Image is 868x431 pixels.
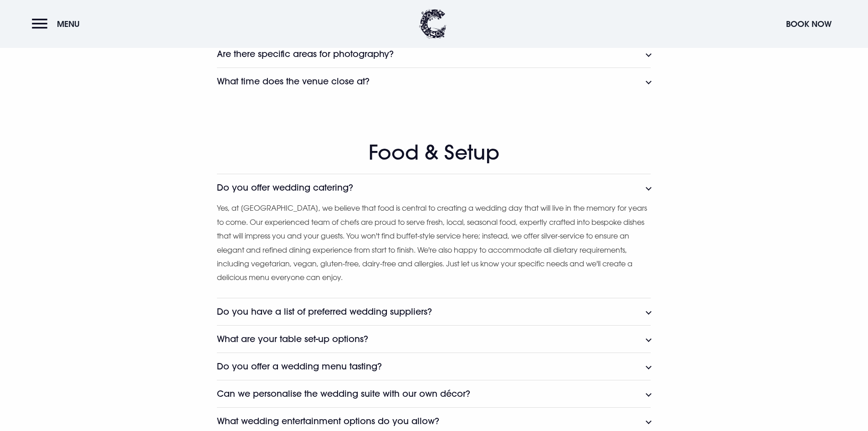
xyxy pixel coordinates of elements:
[32,14,84,34] button: Menu
[217,76,370,87] h3: What time does the venue close at?
[57,19,80,29] span: Menu
[217,201,651,284] p: Yes, at [GEOGRAPHIC_DATA], we believe that food is central to creating a wedding day that will li...
[217,182,353,193] h3: Do you offer wedding catering?
[217,49,394,59] h3: Are there specific areas for photography?
[217,416,439,426] h3: What wedding entertainment options do you allow?
[217,298,651,325] button: Do you have a list of preferred wedding suppliers?
[217,334,368,344] h3: What are your table set-up options?
[781,14,836,34] button: Book Now
[217,174,651,201] button: Do you offer wedding catering?
[217,40,651,68] button: Are there specific areas for photography?
[217,140,651,165] h2: Food & Setup
[217,306,432,317] h3: Do you have a list of preferred wedding suppliers?
[419,9,447,39] img: Clandeboye Lodge
[217,353,651,380] button: Do you offer a wedding menu tasting?
[217,361,382,372] h3: Do you offer a wedding menu tasting?
[217,389,470,399] h3: Can we personalise the wedding suite with our own décor?
[217,380,651,407] button: Can we personalise the wedding suite with our own décor?
[217,325,651,353] button: What are your table set-up options?
[217,68,651,95] button: What time does the venue close at?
